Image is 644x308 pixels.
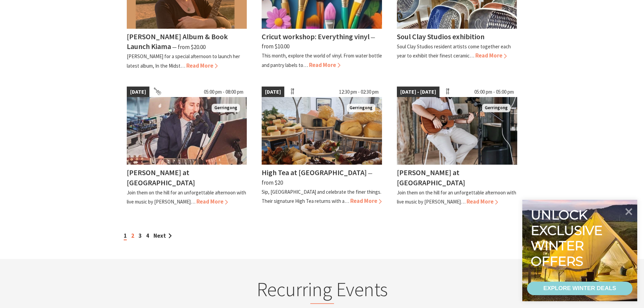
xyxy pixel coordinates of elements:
span: Read More [186,62,218,69]
div: Unlock exclusive winter offers [531,207,605,269]
span: Read More [467,198,498,205]
span: 1 [124,232,127,240]
h4: Cricut workshop: Everything vinyl [262,32,369,41]
span: 05:00 pm - 05:00 pm [471,87,517,97]
span: Read More [309,61,340,69]
span: Gerringong [482,104,510,112]
span: [DATE] - [DATE] [397,87,439,97]
p: Sip, [GEOGRAPHIC_DATA] and celebrate the finer things. Their signature High Tea returns with a… [262,189,381,204]
span: [DATE] [127,87,149,97]
span: 05:00 pm - 08:00 pm [200,87,247,97]
img: High Tea [262,97,382,165]
a: EXPLORE WINTER DEALS [527,282,633,295]
span: [DATE] [262,87,284,97]
h2: Recurring Events [190,278,455,304]
p: [PERSON_NAME] for a special afternoon to launch her latest album, In the Midst… [127,53,240,69]
img: Anthony Hughes [127,97,247,165]
span: Gerringong [347,104,375,112]
a: 4 [146,232,149,239]
a: [DATE] - [DATE] 05:00 pm - 05:00 pm Tayvin Martins Gerringong [PERSON_NAME] at [GEOGRAPHIC_DATA] ... [397,87,517,206]
span: Gerringong [212,104,240,112]
a: 3 [139,232,142,239]
a: 2 [131,232,134,239]
p: This month, explore the world of vinyl. From water bottle and pantry labels to… [262,52,382,68]
span: Read More [475,52,507,59]
h4: Soul Clay Studios exhibition [397,32,484,41]
h4: [PERSON_NAME] Album & Book Launch Kiama [127,32,228,51]
span: Read More [196,198,228,205]
h4: [PERSON_NAME] at [GEOGRAPHIC_DATA] [397,168,465,187]
h4: [PERSON_NAME] at [GEOGRAPHIC_DATA] [127,168,195,187]
h4: High Tea at [GEOGRAPHIC_DATA] [262,168,367,177]
span: 12:30 pm - 02:30 pm [336,87,382,97]
img: Tayvin Martins [397,97,517,165]
p: Join them on the hill for an unforgettable afternoon with live music by [PERSON_NAME]… [397,189,516,205]
span: ⁠— from $20.00 [172,43,206,51]
span: ⁠— from $20 [262,169,373,186]
a: [DATE] 05:00 pm - 08:00 pm Anthony Hughes Gerringong [PERSON_NAME] at [GEOGRAPHIC_DATA] Join them... [127,87,247,206]
p: Join them on the hill for an unforgettable afternoon with live music by [PERSON_NAME]… [127,189,246,205]
a: Next [153,232,172,239]
div: EXPLORE WINTER DEALS [543,282,616,295]
a: [DATE] 12:30 pm - 02:30 pm High Tea Gerringong High Tea at [GEOGRAPHIC_DATA] ⁠— from $20 Sip, [GE... [262,87,382,206]
span: Read More [350,197,382,205]
p: Soul Clay Studios resident artists come together each year to exhibit their finest ceramic… [397,43,511,59]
